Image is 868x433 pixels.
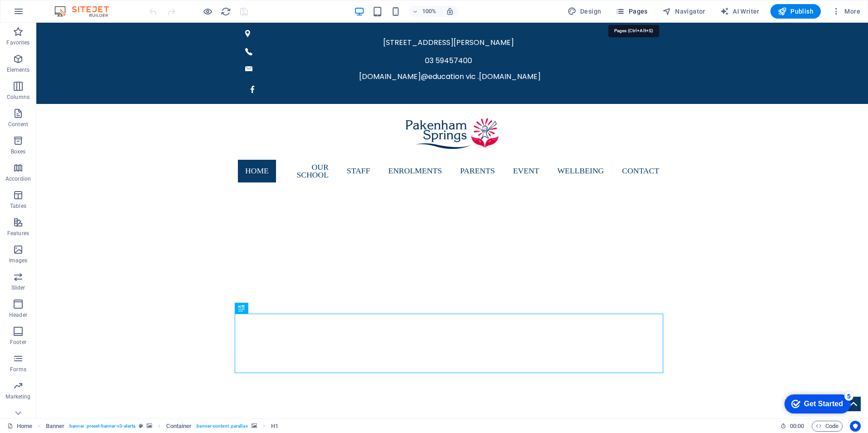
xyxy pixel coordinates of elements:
[828,4,864,19] button: More
[10,339,26,346] p: Footer
[220,6,231,17] button: reload
[5,175,31,182] p: Accordion
[812,421,843,432] button: Code
[564,4,605,19] button: Design
[139,423,143,428] i: This element is a customizable preset
[612,4,651,19] button: Pages
[409,6,441,17] button: 100%
[7,93,30,101] p: Columns
[778,7,814,16] span: Publish
[790,421,804,432] span: 00 00
[5,393,30,400] p: Marketing
[720,7,759,16] span: AI Writer
[662,7,705,16] span: Navigator
[7,230,29,237] p: Features
[46,421,279,432] nav: breadcrumb
[11,148,26,155] p: Boxes
[816,421,838,432] span: Code
[202,6,213,17] button: Click here to leave preview mode and continue editing
[8,121,28,128] p: Content
[780,421,804,432] h6: Session time
[6,39,30,46] p: Favorites
[271,421,278,432] span: Click to select. Double-click to edit
[65,2,74,11] div: 5
[7,421,32,432] a: Click to cancel selection. Double-click to open Pages
[25,10,64,18] div: Get Started
[195,421,247,432] span: . banner-content .parallax
[850,421,861,432] button: Usercentrics
[564,4,605,19] div: Design (Ctrl+Alt+Y)
[10,202,26,210] p: Tables
[7,66,30,74] p: Elements
[796,423,798,429] span: :
[446,7,454,15] i: On resize automatically adjust zoom level to fit chosen device.
[166,421,192,432] span: Click to select. Double-click to edit
[770,4,821,19] button: Publish
[616,7,647,16] span: Pages
[9,257,28,264] p: Images
[252,423,257,428] i: This element contains a background
[832,7,860,16] span: More
[5,5,71,24] div: Get Started 5 items remaining, 0% complete
[52,6,120,17] img: Editor Logo
[422,6,437,17] h6: 100%
[221,6,231,17] i: Reload page
[716,4,763,19] button: AI Writer
[659,4,709,19] button: Navigator
[68,421,135,432] span: . banner .preset-banner-v3-alerta
[147,423,152,428] i: This element contains a background
[11,284,25,291] p: Slider
[567,7,602,16] span: Design
[10,366,26,373] p: Forms
[46,421,65,432] span: Click to select. Double-click to edit
[9,311,27,319] p: Header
